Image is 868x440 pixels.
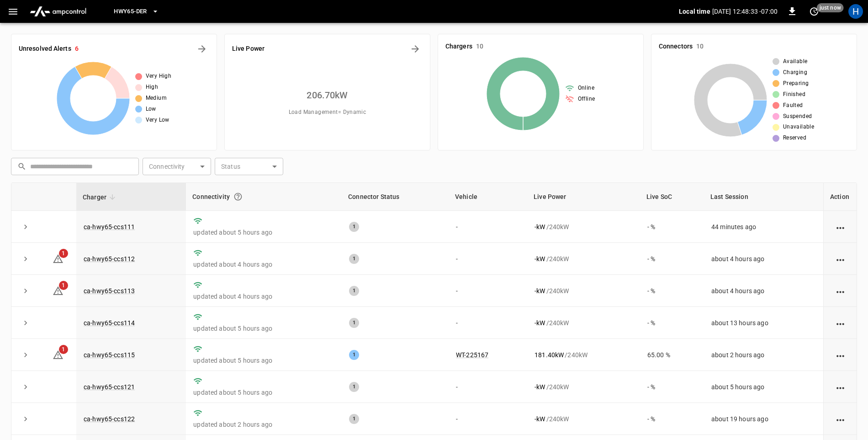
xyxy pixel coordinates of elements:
[704,243,823,275] td: about 4 hours ago
[19,348,32,362] button: expand row
[659,42,693,52] h6: Connectors
[19,252,32,266] button: expand row
[535,350,633,360] div: / 240 kW
[146,105,156,114] span: Low
[640,211,704,243] td: - %
[640,403,704,435] td: - %
[704,183,823,211] th: Last Session
[704,403,823,435] td: about 19 hours ago
[712,7,778,16] p: [DATE] 12:48:33 -07:00
[84,319,135,327] a: ca-hwy65-ccs114
[193,260,334,269] p: updated about 4 hours ago
[449,307,527,339] td: -
[704,339,823,371] td: about 2 hours ago
[59,249,68,258] span: 1
[53,287,64,294] a: 1
[640,371,704,403] td: - %
[59,281,68,290] span: 1
[449,275,527,307] td: -
[783,90,805,99] span: Finished
[704,307,823,339] td: about 13 hours ago
[19,220,32,234] button: expand row
[835,414,846,424] div: action cell options
[535,222,545,231] p: - kW
[84,415,135,423] a: ca-hwy65-ccs122
[783,57,808,66] span: Available
[289,108,366,117] span: Load Management = Dynamic
[307,88,348,102] h6: 206.70 kW
[193,292,334,301] p: updated about 4 hours ago
[783,101,803,110] span: Faulted
[349,414,359,424] div: 1
[59,345,68,354] span: 1
[679,7,710,16] p: Local time
[349,254,359,264] div: 1
[26,3,90,20] img: ampcontrol.io logo
[535,222,633,231] div: / 240 kW
[349,382,359,392] div: 1
[342,183,449,211] th: Connector Status
[640,243,704,275] td: - %
[349,318,359,328] div: 1
[84,223,135,231] a: ca-hwy65-ccs111
[456,351,488,359] a: WT-225167
[535,350,564,360] p: 181.40 kW
[84,287,135,295] a: ca-hwy65-ccs113
[535,414,545,424] p: - kW
[449,403,527,435] td: -
[230,188,246,205] button: Connection between the charger and our software.
[783,123,814,132] span: Unavailable
[19,380,32,394] button: expand row
[640,183,704,211] th: Live SoC
[535,318,633,327] div: / 240 kW
[84,383,135,391] a: ca-hwy65-ccs121
[535,382,633,392] div: / 240 kW
[476,42,483,52] h6: 10
[84,351,135,359] a: ca-hwy65-ccs115
[535,254,545,263] p: - kW
[449,211,527,243] td: -
[84,255,135,263] a: ca-hwy65-ccs112
[835,350,846,360] div: action cell options
[193,324,334,333] p: updated about 5 hours ago
[349,286,359,296] div: 1
[783,79,809,88] span: Preparing
[835,318,846,327] div: action cell options
[146,83,159,92] span: High
[19,284,32,298] button: expand row
[535,318,545,327] p: - kW
[527,183,640,211] th: Live Power
[449,371,527,403] td: -
[445,42,472,52] h6: Chargers
[835,382,846,392] div: action cell options
[783,112,812,121] span: Suspended
[193,388,334,397] p: updated about 5 hours ago
[704,275,823,307] td: about 4 hours ago
[146,116,169,125] span: Very Low
[75,44,79,54] h6: 6
[19,44,71,54] h6: Unresolved Alerts
[817,3,844,12] span: just now
[535,286,545,295] p: - kW
[783,134,806,143] span: Reserved
[408,42,423,56] button: Energy Overview
[535,382,545,392] p: - kW
[704,211,823,243] td: 44 minutes ago
[19,316,32,330] button: expand row
[195,42,209,56] button: All Alerts
[83,192,118,203] span: Charger
[146,72,172,81] span: Very High
[807,4,821,19] button: set refresh interval
[449,183,527,211] th: Vehicle
[449,243,527,275] td: -
[640,307,704,339] td: - %
[19,412,32,426] button: expand row
[110,3,162,21] button: HWY65-DER
[823,183,857,211] th: Action
[835,254,846,263] div: action cell options
[535,286,633,295] div: / 240 kW
[53,254,64,262] a: 1
[783,68,807,77] span: Charging
[835,286,846,295] div: action cell options
[232,44,265,54] h6: Live Power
